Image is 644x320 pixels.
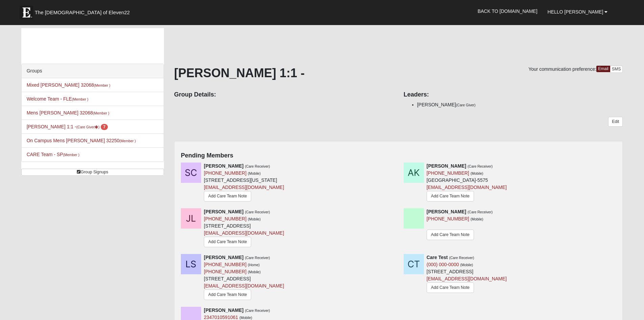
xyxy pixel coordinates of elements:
[417,101,623,108] li: [PERSON_NAME]
[456,103,476,107] small: (Care Giver)
[204,216,246,221] a: [PHONE_NUMBER]
[427,282,474,293] a: Add Care Team Note
[427,170,469,176] a: [PHONE_NUMBER]
[427,276,507,281] a: [EMAIL_ADDRESS][DOMAIN_NAME]
[543,3,613,20] a: Hello [PERSON_NAME]
[174,91,393,99] h4: Group Details:
[204,255,243,260] strong: [PERSON_NAME]
[427,163,466,169] strong: [PERSON_NAME]
[204,254,284,302] div: [STREET_ADDRESS]
[204,208,284,249] div: [STREET_ADDRESS]
[427,191,474,201] a: Add Care Team Note
[248,217,261,221] small: (Mobile)
[204,290,251,300] a: Add Care Team Note
[204,230,284,236] a: [EMAIL_ADDRESS][DOMAIN_NAME]
[427,230,474,240] a: Add Care Team Note
[204,307,243,313] strong: [PERSON_NAME]
[548,9,603,15] span: Hello [PERSON_NAME]
[181,152,616,159] h4: Pending Members
[174,66,623,80] h1: [PERSON_NAME] 1:1 -
[245,164,270,168] small: (Care Receiver)
[427,185,507,190] a: [EMAIL_ADDRESS][DOMAIN_NAME]
[468,164,493,168] small: (Care Receiver)
[460,263,473,267] small: (Mobile)
[119,139,136,143] small: (Member )
[468,210,493,214] small: (Care Receiver)
[245,256,270,260] small: (Care Receiver)
[27,82,111,88] a: Mixed [PERSON_NAME] 32068(Member )
[204,269,246,274] a: [PHONE_NUMBER]
[404,91,623,99] h4: Leaders:
[427,209,466,214] strong: [PERSON_NAME]
[473,3,543,20] a: Back to [DOMAIN_NAME]
[427,262,459,267] a: (000) 000-0000
[72,97,88,101] small: (Member )
[248,171,261,175] small: (Mobile)
[27,110,110,115] a: Mens [PERSON_NAME] 32068(Member )
[204,170,246,176] a: [PHONE_NUMBER]
[427,255,448,260] strong: Care Test
[204,237,251,247] a: Add Care Team Note
[204,262,246,267] a: [PHONE_NUMBER]
[610,66,623,73] a: SMS
[528,66,596,72] span: Your communication preference:
[27,152,79,157] a: CARE Team - SP(Member )
[449,256,474,260] small: (Care Receiver)
[245,210,270,214] small: (Care Receiver)
[427,163,507,203] div: [GEOGRAPHIC_DATA]-5575
[63,153,79,157] small: (Member )
[27,96,89,102] a: Welcome Team - FLE(Member )
[101,124,108,130] span: number of pending members
[596,66,610,72] a: Email
[204,185,284,190] a: [EMAIL_ADDRESS][DOMAIN_NAME]
[248,263,260,267] small: (Home)
[204,191,251,201] a: Add Care Team Note
[16,2,151,19] a: The [DEMOGRAPHIC_DATA] of Eleven22
[76,125,100,129] small: (Care Giver )
[35,9,130,16] span: The [DEMOGRAPHIC_DATA] of Eleven22
[204,163,284,203] div: [STREET_ADDRESS][US_STATE]
[204,209,243,214] strong: [PERSON_NAME]
[204,283,284,289] a: [EMAIL_ADDRESS][DOMAIN_NAME]
[427,216,469,221] a: [PHONE_NUMBER]
[471,171,483,175] small: (Mobile)
[21,169,164,176] a: Group Signups
[204,163,243,169] strong: [PERSON_NAME]
[27,138,136,143] a: On Campus Mens [PERSON_NAME] 32250(Member )
[22,64,164,78] div: Groups
[93,111,109,115] small: (Member )
[608,117,623,127] a: Edit
[94,83,110,87] small: (Member )
[248,270,261,274] small: (Mobile)
[27,124,108,129] a: [PERSON_NAME] 1:1 -(Care Giver) 7
[20,6,33,19] img: Eleven22 logo
[427,254,507,295] div: [STREET_ADDRESS]
[471,217,483,221] small: (Mobile)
